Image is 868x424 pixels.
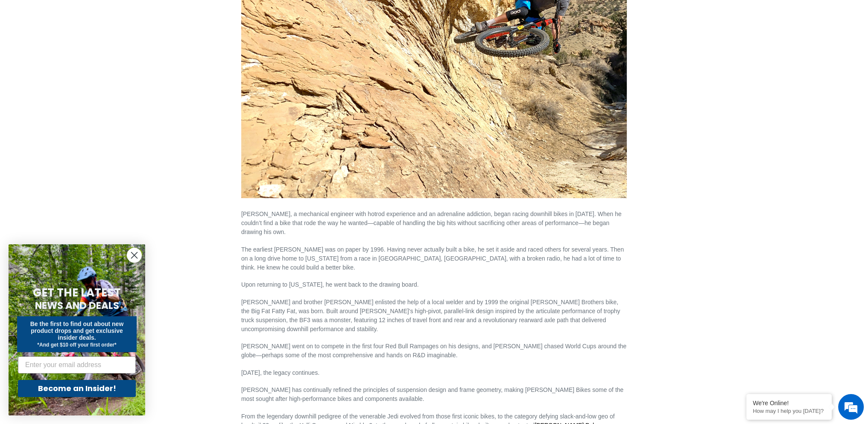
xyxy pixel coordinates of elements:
span: *And get $10 off your first order* [37,342,116,348]
input: Enter your email address [18,356,136,374]
p: Upon returning to [US_STATE], he went back to the drawing board. [241,280,627,289]
p: [PERSON_NAME] has continually refined the principles of suspension design and frame geometry, mak... [241,385,627,403]
span: NEWS AND DEALS [35,299,119,312]
p: The earliest [PERSON_NAME] was on paper by 1996. Having never actually built a bike, he set it as... [241,245,627,272]
p: [PERSON_NAME] went on to compete in the first four Red Bull Rampages on his designs, and [PERSON_... [241,342,627,360]
span: GET THE LATEST [33,285,121,300]
p: How may I help you today? [753,408,825,414]
span: Be the first to find out about new product drops and get exclusive insider deals. [30,320,124,341]
button: Close dialog [127,248,142,263]
p: [DATE], the legacy continues. [241,368,627,377]
button: Become an Insider! [18,380,136,397]
p: [PERSON_NAME] and brother [PERSON_NAME] enlisted the help of a local welder and by 1999 the origi... [241,298,627,334]
p: [PERSON_NAME], a mechanical engineer with hotrod experience and an adrenaline addiction, began ra... [241,201,627,237]
div: We're Online! [753,400,825,406]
